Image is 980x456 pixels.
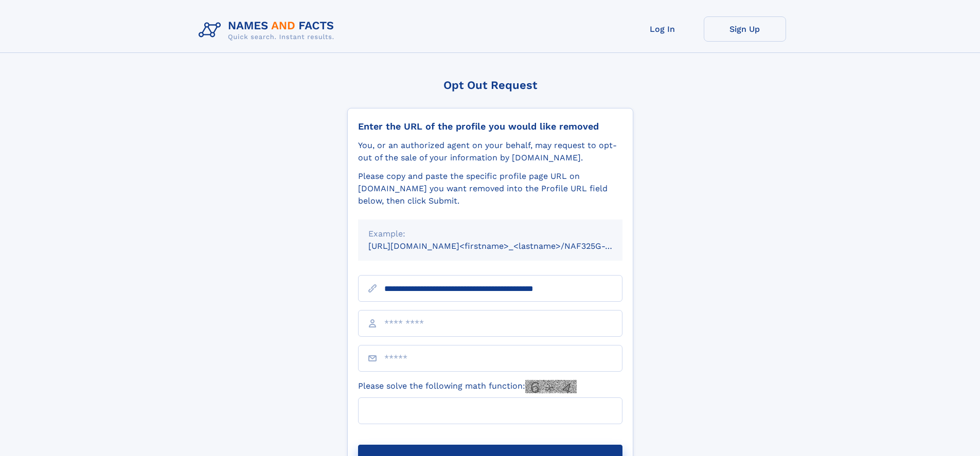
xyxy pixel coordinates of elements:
div: Please copy and paste the specific profile page URL on [DOMAIN_NAME] you want removed into the Pr... [358,170,622,207]
div: Example: [368,228,612,240]
div: You, or an authorized agent on your behalf, may request to opt-out of the sale of your informatio... [358,139,622,164]
img: Logo Names and Facts [194,16,343,44]
small: [URL][DOMAIN_NAME]<firstname>_<lastname>/NAF325G-xxxxxxxx [368,241,642,251]
label: Please solve the following math function: [358,380,577,393]
a: Log In [621,16,704,42]
a: Sign Up [704,16,786,42]
div: Opt Out Request [347,79,633,92]
div: Enter the URL of the profile you would like removed [358,121,622,132]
